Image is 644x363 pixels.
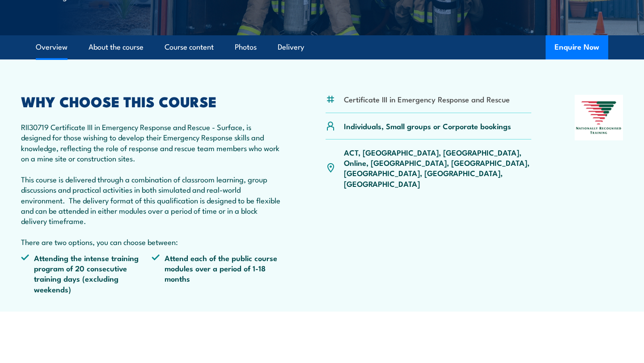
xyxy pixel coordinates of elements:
p: RII30719 Certificate III in Emergency Response and Rescue - Surface, is designed for those wishin... [21,122,282,247]
p: ACT, [GEOGRAPHIC_DATA], [GEOGRAPHIC_DATA], Online, [GEOGRAPHIC_DATA], [GEOGRAPHIC_DATA], [GEOGRAP... [344,147,531,189]
li: Attend each of the public course modules over a period of 1-18 months [152,253,282,295]
p: Individuals, Small groups or Corporate bookings [344,121,511,131]
li: Certificate III in Emergency Response and Rescue [344,94,510,104]
a: Overview [36,35,68,59]
a: Course content [165,35,214,59]
img: Nationally Recognised Training logo. [575,95,623,140]
a: About the course [89,35,144,59]
a: Photos [235,35,257,59]
li: Attending the intense training program of 20 consecutive training days (excluding weekends) [21,253,152,295]
a: Delivery [278,35,304,59]
button: Enquire Now [546,35,608,59]
h2: WHY CHOOSE THIS COURSE [21,95,282,107]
